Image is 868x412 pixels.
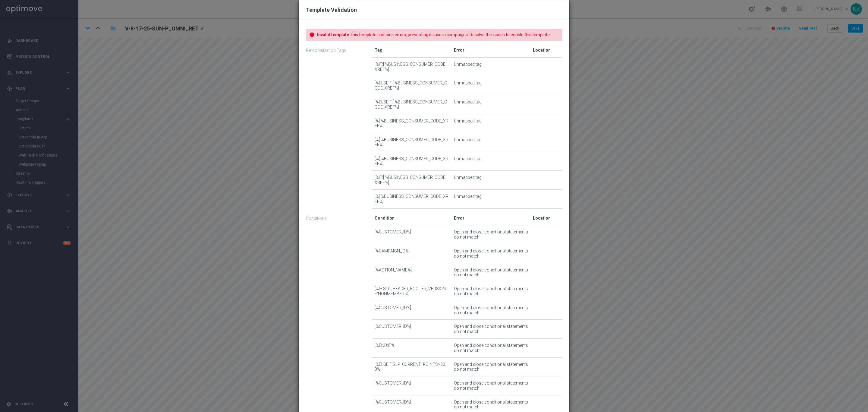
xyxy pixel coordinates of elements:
td: [%CAMPAIGN_ID%] [372,244,451,263]
th: Location [530,46,562,57]
td: [%ELSEIF:SLP_CURRENT_POINTS>200%] [372,357,451,376]
th: Tag [372,46,451,57]
td: Open and close conditional statements do not match [451,263,531,282]
td: [%CUSTOMER_ID%] [372,225,451,244]
th: Location [530,214,562,225]
th: Error [451,46,531,57]
td: Open and close conditional statements do not match [451,357,531,376]
td: Unmapped tag [451,171,531,190]
td: [%ELSEIF:[ %BUSINESS_CONSUMER_CODE_XREF%] [372,76,451,95]
td: [%END:IF%] [372,338,451,357]
th: Error [451,214,531,225]
td: Open and close conditional statements do not match [451,338,531,357]
td: Unmapped tag [451,57,531,76]
td: Unmapped tag [451,152,531,171]
p: Personalization Tags [306,48,363,53]
td: [%[ %BUSINESS_CONSUMER_CODE_XREF%] [372,152,451,171]
td: [%IF:SLP_HEADER_FOOTER_VERSION=='NONMEMBER'%] [372,282,451,301]
td: [%IF:[ %BUSINESS_CONSUMER_CODE_XREF%] [372,57,451,76]
span: This template contains errors, preventing its use in campaigns. Resolve the issues to enable this... [350,32,551,37]
td: Open and close conditional statements do not match [451,244,531,263]
td: [%ELSEIF:[ %BUSINESS_CONSUMER_CODE_XREF%] [372,95,451,114]
td: Open and close conditional statements do not match [451,320,531,339]
th: Condition [372,214,451,225]
td: Unmapped tag [451,114,531,133]
i: error [309,32,315,37]
td: Open and close conditional statements do not match [451,225,531,244]
td: [%[ %BUSINESS_CONSUMER_CODE_XREF%] [372,189,451,208]
td: [%CUSTOMER_ID%] [372,301,451,320]
td: [%ACTION_NAME%] [372,263,451,282]
h2: Template Validation [306,6,562,14]
td: [%[ %BUSINESS_CONSUMER_CODE_XREF%] [372,133,451,152]
td: [%CUSTOMER_ID%] [372,320,451,339]
p: Conditions [306,216,363,221]
td: Unmapped tag [451,133,531,152]
strong: Invalid template [317,32,349,37]
td: Open and close conditional statements do not match [451,376,531,395]
td: Open and close conditional statements do not match [451,301,531,320]
td: Open and close conditional statements do not match [451,282,531,301]
td: Unmapped tag [451,189,531,208]
td: [%CUSTOMER_ID%] [372,376,451,395]
td: Unmapped tag [451,76,531,95]
td: Unmapped tag [451,95,531,114]
td: [%[ %BUSINESS_CONSUMER_CODE_XREF%] [372,114,451,133]
td: [%IF:[ %BUSINESS_CONSUMER_CODE_XREF%] [372,171,451,190]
